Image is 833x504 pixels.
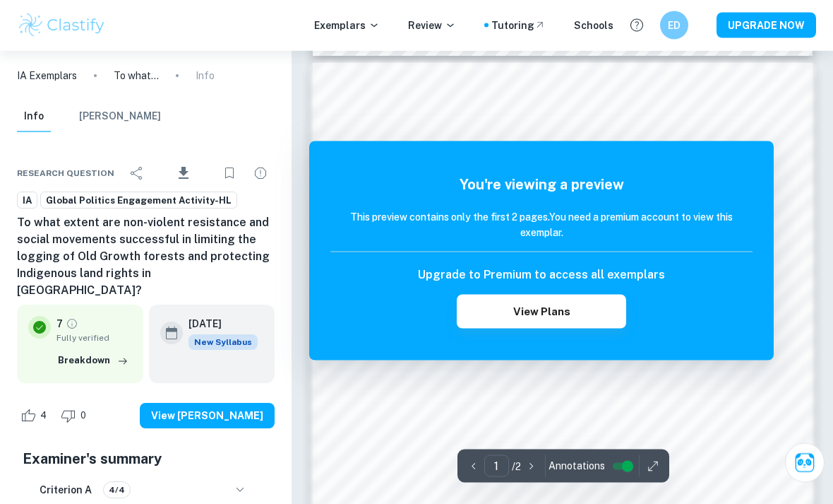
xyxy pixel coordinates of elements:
[408,18,456,33] p: Review
[196,68,215,83] p: Info
[66,317,78,330] a: Grade fully verified
[625,13,649,37] button: Help and Feedback
[41,194,236,208] span: Global Politics Engagement Activity-HL
[79,101,161,132] button: [PERSON_NAME]
[23,448,269,469] h5: Examiner's summary
[114,68,159,83] p: To what extent are non-violent resistance and social movements successful in limiting the logging...
[666,18,683,33] h6: ED
[188,316,246,332] h6: [DATE]
[17,192,37,209] a: IA
[73,409,94,423] span: 0
[188,334,258,350] div: Starting from the May 2026 session, the Global Politics Engagement Activity requirements have cha...
[512,459,521,474] p: / 2
[418,266,665,283] h6: Upgrade to Premium to access all exemplars
[40,192,237,209] a: Global Politics Engagement Activity-HL
[314,18,380,33] p: Exemplars
[330,209,753,240] h6: This preview contains only the first 2 pages. You need a premium account to view this exemplar.
[330,174,753,195] h5: You're viewing a preview
[17,11,107,40] img: Clastify logo
[549,459,605,474] span: Annotations
[246,159,275,187] div: Report issue
[57,404,94,427] div: Dislike
[574,18,613,33] a: Schools
[457,295,625,329] button: View Plans
[104,484,130,496] span: 4/4
[17,167,114,180] span: Research question
[54,350,132,371] button: Breakdown
[140,403,275,428] button: View [PERSON_NAME]
[188,334,258,350] span: New Syllabus
[32,409,54,423] span: 4
[17,214,275,299] h6: To what extent are non-violent resistance and social movements successful in limiting the logging...
[56,332,132,344] span: Fully verified
[40,482,92,498] h6: Criterion A
[17,68,77,83] a: IA Exemplars
[56,316,63,332] p: 7
[17,101,51,132] button: Info
[123,159,151,187] div: Share
[17,404,54,427] div: Like
[18,194,37,208] span: IA
[785,443,825,483] button: Ask Clai
[491,18,546,33] a: Tutoring
[154,155,212,192] div: Download
[660,11,688,40] button: ED
[717,13,816,38] button: UPGRADE NOW
[215,159,244,187] div: Bookmark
